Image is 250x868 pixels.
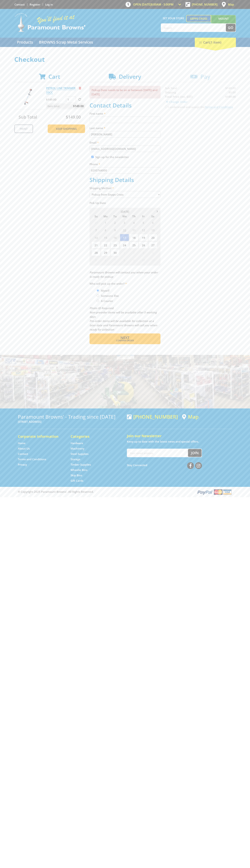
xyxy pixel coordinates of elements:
[120,214,129,219] span: We
[129,241,138,249] span: 25
[91,256,101,264] span: 5
[101,214,110,219] span: Mo
[211,15,236,29] a: Mount [PERSON_NAME]
[101,226,110,234] span: 8
[110,214,120,219] span: Tu
[148,249,157,256] span: 4
[110,256,120,264] span: 7
[188,449,202,457] button: Join
[90,162,160,166] label: Phone
[90,201,160,205] label: Pick Up Date
[14,124,33,133] a: Print
[71,468,87,472] a: Go to the Wheelie Bins page
[90,176,160,183] h2: Shipping Details
[127,433,232,438] h5: Join our Newsletter
[97,295,99,297] input: Please select who will pick up the order.
[79,86,81,90] a: Remove from cart
[101,249,110,256] span: 29
[148,234,157,241] span: 20
[127,439,232,444] p: Keep up to date with the latest news and special offers.
[182,414,199,420] a: View a map of Gepps Cross location
[101,219,110,226] span: 1
[90,186,160,190] label: Shipping Method
[18,441,26,445] a: Go to the Home page
[148,219,157,226] span: 6
[139,241,148,249] span: 26
[46,103,85,109] p: Item total:
[133,3,174,6] span: OPEN [DATE]
[46,97,65,102] p: $149.00
[95,155,129,159] label: Sign up for the newsletter
[90,281,160,286] label: Who will pick up the order?
[139,256,148,264] span: 10
[18,414,123,420] h3: Paramount Browns' - Trading since [DATE]
[14,13,86,32] img: Paramount Browns'
[110,241,120,249] span: 23
[97,300,99,302] input: Please select who will pick up the order.
[73,103,84,109] span: $149.00
[210,40,221,44] span: (1 item)
[71,441,83,445] a: Go to the Hardware page
[110,219,120,226] span: 2
[129,219,138,226] span: 4
[120,226,129,234] span: 10
[19,114,37,120] span: Sub Total
[91,226,101,234] span: 7
[18,447,30,450] a: Go to the About Us page
[110,249,120,256] span: 30
[127,449,188,457] input: Your email address
[48,124,85,133] a: Keep Shopping
[139,249,148,256] span: 3
[18,452,28,456] a: Go to the Contact page
[120,219,129,226] span: 3
[71,452,88,456] a: Go to the Steel Supplies page
[45,3,53,6] a: Log in
[71,434,116,439] h5: Categories
[14,3,25,6] a: Go to the Contact page
[110,226,120,234] span: 9
[97,289,99,292] input: Please select who will pick up the order.
[148,214,157,219] span: Sa
[14,38,36,47] a: Go to the Products page
[120,335,129,340] span: Next
[129,226,138,234] span: 11
[197,489,232,495] img: PayPal, Mastercard, Visa accepted
[91,249,101,256] span: 28
[120,249,129,256] span: 1
[120,256,129,264] span: 8
[90,140,160,145] label: Email
[121,210,129,213] span: [DATE]
[36,38,96,47] a: Go to the BROWNS Scrap Metal Services page
[14,56,236,63] h1: Checkout
[195,38,236,47] div: Cart
[90,111,160,116] label: First name
[129,256,138,264] span: 9
[91,241,101,249] span: 21
[148,226,157,234] span: 13
[139,234,148,241] span: 19
[129,214,138,219] span: Th
[148,256,157,264] span: 11
[71,479,83,483] a: Go to the Gift Cards page
[161,15,186,21] span: Set your store
[129,234,138,241] span: 18
[139,219,148,226] span: 5
[90,86,160,98] p: Pickup Date needs to be on or between [DATE] and [DATE]
[161,24,226,32] input: Search
[120,234,129,241] span: 17
[30,3,40,6] a: Go to the registration page
[90,102,160,109] h2: Contact Details
[46,86,76,94] a: PETROL LINE TRIMMER 33CC
[90,333,160,344] button: Next Confirm order
[100,288,111,294] label: Myself
[119,73,141,80] span: Delivery
[90,131,160,138] input: Please enter your last name.
[90,117,160,123] input: Please enter your first name.
[226,24,236,32] button: Go
[101,256,110,264] span: 6
[97,340,153,342] span: Confirm order
[18,86,39,107] img: PETROL LINE TRIMMER 33CC
[71,447,84,450] a: Go to the Machinery page
[90,271,158,278] em: Paramount Browns will contact you when your order is ready for pickup
[18,463,27,467] a: Go to the Privacy page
